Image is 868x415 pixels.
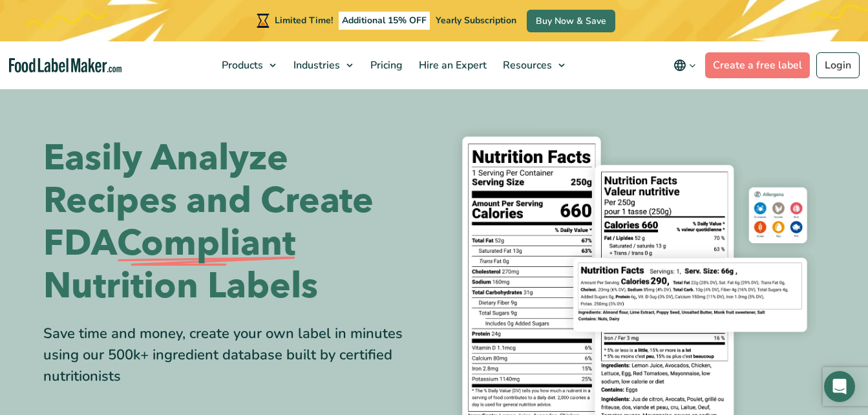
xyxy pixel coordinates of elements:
[415,58,488,72] span: Hire an Expert
[275,14,333,27] span: Limited Time!
[495,41,571,89] a: Resources
[218,58,264,72] span: Products
[366,58,404,72] span: Pricing
[339,12,430,30] span: Additional 15% OFF
[824,371,855,402] div: Open Intercom Messenger
[43,137,425,308] h1: Easily Analyze Recipes and Create FDA Nutrition Labels
[43,323,425,387] div: Save time and money, create your own label in minutes using our 500k+ ingredient database built b...
[705,52,810,78] a: Create a free label
[499,58,553,72] span: Resources
[436,14,516,27] span: Yearly Subscription
[214,41,282,89] a: Products
[411,41,492,89] a: Hire an Expert
[117,222,295,265] span: Compliant
[286,41,359,89] a: Industries
[290,58,341,72] span: Industries
[816,52,860,78] a: Login
[527,10,615,32] a: Buy Now & Save
[363,41,408,89] a: Pricing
